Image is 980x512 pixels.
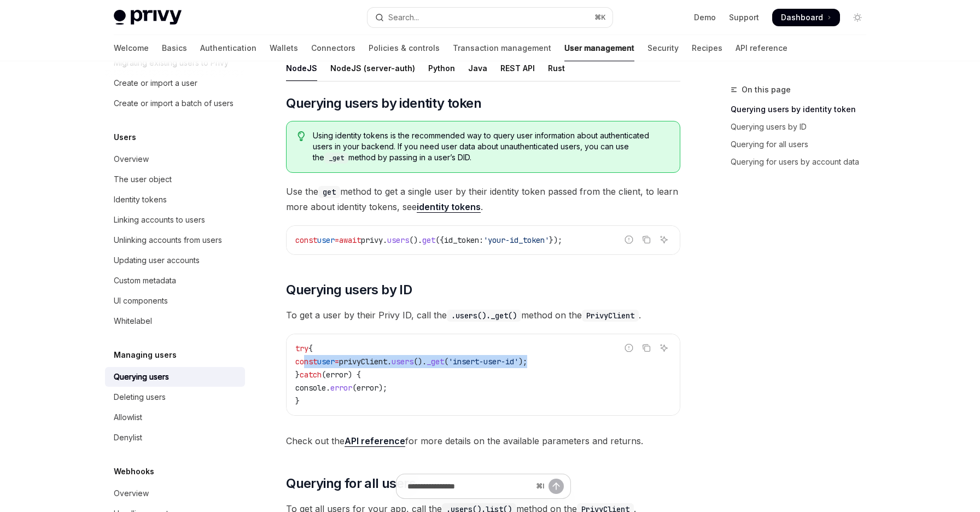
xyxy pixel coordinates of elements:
span: _get [427,357,444,366]
button: Report incorrect code [622,341,636,355]
a: Connectors [311,35,355,61]
span: Querying users by ID [286,281,412,299]
a: User management [564,35,634,61]
div: Create or import a batch of users [114,97,234,110]
div: Denylist [114,431,142,444]
span: . [326,383,330,393]
span: (). [413,357,427,366]
a: Querying users by ID [731,118,875,136]
h5: Webhooks [114,465,154,478]
div: Whitelabel [114,315,152,328]
a: Policies & controls [369,35,440,61]
span: id_token: [444,235,483,245]
span: Dashboard [781,12,823,23]
a: Recipes [692,35,722,61]
span: users [387,235,409,245]
div: Overview [114,487,149,500]
div: Search... [388,11,419,24]
a: Whitelabel [105,311,245,331]
a: Transaction management [453,35,551,61]
div: Overview [114,153,149,166]
div: Java [468,55,487,81]
span: 'insert-user-id' [448,357,518,366]
a: Identity tokens [105,190,245,210]
a: Custom metadata [105,271,245,290]
span: await [339,235,361,245]
span: const [295,357,317,366]
div: Linking accounts to users [114,213,205,226]
code: _get [324,153,348,164]
a: The user object [105,170,245,189]
span: Using identity tokens is the recommended way to query user information about authenticated users ... [313,130,669,164]
button: Copy the contents from the code block [639,341,654,355]
span: get [422,235,435,245]
a: API reference [345,435,405,447]
a: Updating user accounts [105,251,245,270]
div: Identity tokens [114,193,167,206]
a: Linking accounts to users [105,210,245,230]
span: error [357,383,378,393]
span: ⌘ K [594,13,606,22]
a: Overview [105,484,245,503]
div: Allowlist [114,411,142,424]
img: light logo [114,10,182,25]
span: }); [549,235,562,245]
span: error [326,370,348,380]
a: identity tokens [417,201,481,213]
a: Wallets [270,35,298,61]
div: Create or import a user [114,77,197,90]
span: privy [361,235,383,245]
code: .users()._get() [447,310,521,322]
a: Querying for users by account data [731,153,875,171]
div: NodeJS [286,55,317,81]
h5: Managing users [114,348,177,362]
span: ( [322,370,326,380]
span: ({ [435,235,444,245]
span: ( [444,357,448,366]
span: ); [378,383,387,393]
span: ) { [348,370,361,380]
span: Querying users by identity token [286,95,481,112]
span: user [317,357,335,366]
button: Toggle dark mode [849,9,866,26]
span: ); [518,357,527,366]
a: API reference [736,35,787,61]
div: Python [428,55,455,81]
a: Querying users [105,367,245,387]
div: REST API [500,55,535,81]
span: Check out the for more details on the available parameters and returns. [286,433,680,449]
button: Copy the contents from the code block [639,232,654,247]
a: Unlinking accounts from users [105,230,245,250]
span: 'your-id_token' [483,235,549,245]
span: . [383,235,387,245]
a: Welcome [114,35,149,61]
button: Open search [367,8,612,27]
button: Send message [549,479,564,494]
span: try [295,344,308,353]
span: On this page [742,83,791,96]
div: Custom metadata [114,274,176,287]
a: Querying users by identity token [731,101,875,118]
button: Report incorrect code [622,232,636,247]
span: } [295,396,300,406]
a: Authentication [200,35,256,61]
div: Unlinking accounts from users [114,234,222,247]
a: Querying for all users [731,136,875,153]
button: Ask AI [657,341,671,355]
div: NodeJS (server-auth) [330,55,415,81]
a: Create or import a user [105,73,245,93]
div: The user object [114,173,172,186]
span: console [295,383,326,393]
div: UI components [114,294,168,307]
a: Basics [162,35,187,61]
span: . [387,357,392,366]
span: To get a user by their Privy ID, call the method on the . [286,307,680,323]
span: ( [352,383,357,393]
span: { [308,344,313,353]
a: Support [729,12,759,23]
a: Create or import a batch of users [105,94,245,113]
span: error [330,383,352,393]
span: = [335,235,339,245]
a: Dashboard [772,9,840,26]
span: = [335,357,339,366]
